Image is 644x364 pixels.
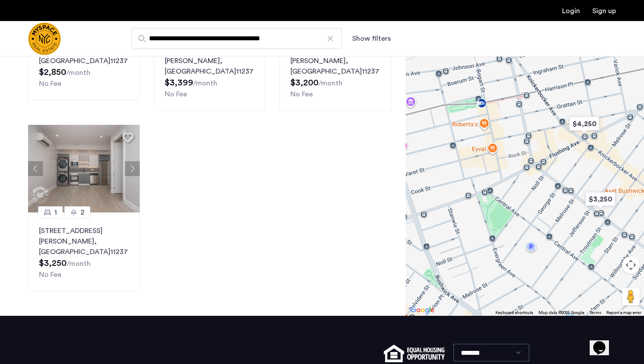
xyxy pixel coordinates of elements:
[408,304,437,316] a: Open this area in Google Maps (opens a new window)
[290,91,313,98] span: No Fee
[290,45,380,77] p: [STREET_ADDRESS][PERSON_NAME] 11237
[154,32,265,111] a: 21[STREET_ADDRESS][PERSON_NAME], [GEOGRAPHIC_DATA]11237No Fee
[28,32,140,100] a: 11[STREET_ADDRESS], [GEOGRAPHIC_DATA]11237No Fee
[590,310,601,316] a: Terms (opens in new tab)
[290,78,318,87] span: $3,200
[566,114,603,134] div: $4,250
[538,311,584,315] span: Map data ©2025 Google
[54,207,57,218] span: 1
[495,310,533,316] button: Keyboard shortcuts
[165,45,255,77] p: [STREET_ADDRESS][PERSON_NAME] 11237
[39,259,67,268] span: $3,250
[562,7,580,14] a: Login
[606,310,641,316] a: Report a map error
[590,329,618,355] iframe: chat widget
[193,80,217,87] sub: /month
[39,271,61,278] span: No Fee
[384,345,445,362] img: equal-housing.png
[66,69,90,76] sub: /month
[28,22,61,55] img: logo
[131,28,342,49] input: Apartment Search
[81,207,85,218] span: 2
[280,32,391,111] a: 21[STREET_ADDRESS][PERSON_NAME], [GEOGRAPHIC_DATA]11237No Fee
[582,189,619,209] div: $3,250
[28,212,140,291] a: 12[STREET_ADDRESS][PERSON_NAME], [GEOGRAPHIC_DATA]11237No Fee
[165,78,193,87] span: $3,399
[39,80,61,87] span: No Fee
[622,288,640,305] button: Drag Pegman onto the map to open Street View
[408,304,437,316] img: Google
[28,125,140,212] img: 1997_638300498965659405.png
[67,260,91,267] sub: /month
[28,22,61,55] a: Cazamio Logo
[125,161,140,176] button: Next apartment
[318,80,343,87] sub: /month
[165,91,187,98] span: No Fee
[39,226,129,257] p: [STREET_ADDRESS][PERSON_NAME] 11237
[453,344,529,361] select: Language select
[28,161,43,176] button: Previous apartment
[352,33,391,44] button: Show or hide filters
[39,68,66,77] span: $2,850
[592,7,616,14] a: Registration
[622,256,640,274] button: Map camera controls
